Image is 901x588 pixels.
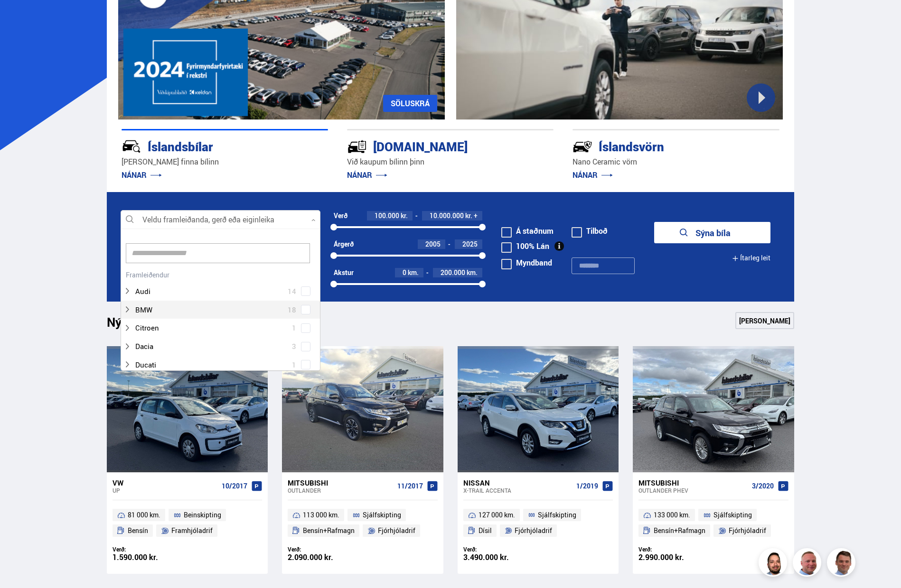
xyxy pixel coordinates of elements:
img: FbJEzSuNWCJXmdc-.webp [828,550,857,578]
a: VW Up 10/2017 81 000 km. Beinskipting Bensín Framhjóladrif Verð: 1.590.000 kr. [107,472,268,574]
a: NÁNAR [347,170,387,180]
span: 1 [292,321,296,335]
img: JRvxyua_JYH6wB4c.svg [122,137,141,156]
a: [PERSON_NAME] [735,312,794,329]
div: Akstur [334,269,354,276]
span: Bensín [128,525,148,536]
a: SÖLUSKRÁ [383,95,437,112]
div: 3.490.000 kr. [463,553,538,561]
span: 1 [292,358,296,372]
span: 2025 [462,239,478,248]
span: 1/2019 [576,482,598,490]
div: Nissan [463,478,573,487]
span: Sjálfskipting [713,509,752,521]
button: Ítarleg leit [732,248,770,269]
span: 3/2020 [752,482,774,490]
div: Outlander PHEV [638,487,748,494]
span: 113 000 km. [303,509,339,521]
div: Verð: [113,546,188,553]
h1: Nýtt á skrá [107,315,183,335]
div: Verð: [638,546,713,553]
span: Fjórhjóladrif [378,525,415,536]
a: Mitsubishi Outlander 11/2017 113 000 km. Sjálfskipting Bensín+Rafmagn Fjórhjóladrif Verð: 2.090.0... [282,472,443,574]
span: Beinskipting [184,509,221,521]
span: Dísil [479,525,492,536]
div: Up [113,487,218,494]
a: NÁNAR [122,170,162,180]
a: NÁNAR [573,170,613,180]
label: Á staðnum [501,227,554,235]
div: VW [113,478,218,487]
div: [DOMAIN_NAME] [347,138,520,154]
a: Mitsubishi Outlander PHEV 3/2020 133 000 km. Sjálfskipting Bensín+Rafmagn Fjórhjóladrif Verð: 2.9... [633,472,794,574]
span: Sjálfskipting [538,509,576,521]
img: siFngHWaQ9KaOqBr.png [794,550,823,578]
img: nhp88E3Fdnt1Opn2.png [760,550,788,578]
span: km. [408,269,419,276]
div: Árgerð [334,240,354,248]
span: 18 [288,303,296,317]
p: Nano Ceramic vörn [573,156,779,167]
div: Mitsubishi [638,478,748,487]
span: kr. [401,212,408,220]
p: Við kaupum bílinn þinn [347,156,554,167]
img: -Svtn6bYgwAsiwNX.svg [573,137,592,156]
span: 10.000.000 [430,211,464,220]
button: Open LiveChat chat widget [8,4,36,32]
div: Íslandsbílar [122,138,294,154]
p: [PERSON_NAME] finna bílinn [122,156,328,167]
span: 133 000 km. [654,509,690,521]
label: Myndband [501,259,552,266]
span: 127 000 km. [479,509,515,521]
img: tr5P-W3DuiFaO7aO.svg [347,137,367,156]
span: Bensín+Rafmagn [654,525,705,536]
span: 2005 [425,239,441,248]
span: 200.000 [441,268,465,277]
div: 2.990.000 kr. [638,553,713,561]
div: Outlander [288,487,393,494]
span: 81 000 km. [128,509,160,521]
div: 2.090.000 kr. [288,553,363,561]
span: Framhjóladrif [171,525,213,536]
div: Verð: [288,546,363,553]
div: 1.590.000 kr. [113,553,188,561]
span: Sjálfskipting [363,509,401,521]
a: Nissan X-Trail ACCENTA 1/2019 127 000 km. Sjálfskipting Dísil Fjórhjóladrif Verð: 3.490.000 kr. [458,472,619,574]
span: kr. [465,212,472,220]
span: Bensín+Rafmagn [303,525,355,536]
label: 100% Lán [501,242,549,250]
div: Mitsubishi [288,478,393,487]
span: km. [467,269,478,276]
div: X-Trail ACCENTA [463,487,573,494]
span: Fjórhjóladrif [515,525,552,536]
span: 10/2017 [222,482,247,490]
div: Verð [334,212,347,220]
span: 3 [292,340,296,353]
span: 11/2017 [397,482,423,490]
div: Íslandsvörn [573,138,745,154]
button: Sýna bíla [654,222,770,243]
div: Verð: [463,546,538,553]
span: + [474,212,478,220]
span: Fjórhjóladrif [729,525,766,536]
span: 100.000 [375,211,399,220]
label: Tilboð [572,227,608,235]
span: 0 [403,268,406,277]
span: 14 [288,285,296,298]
